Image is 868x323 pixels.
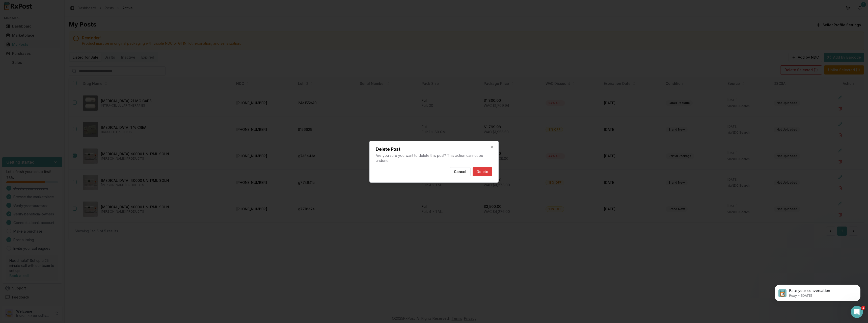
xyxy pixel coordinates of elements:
button: Cancel [450,167,471,176]
span: 1 [861,306,865,310]
p: Are you sure you want to delete this post? This action cannot be undone. [376,153,492,163]
iframe: Intercom notifications message [767,274,868,309]
h2: Delete Post [376,147,492,152]
iframe: Intercom live chat [851,306,863,318]
button: Delete [473,167,492,176]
